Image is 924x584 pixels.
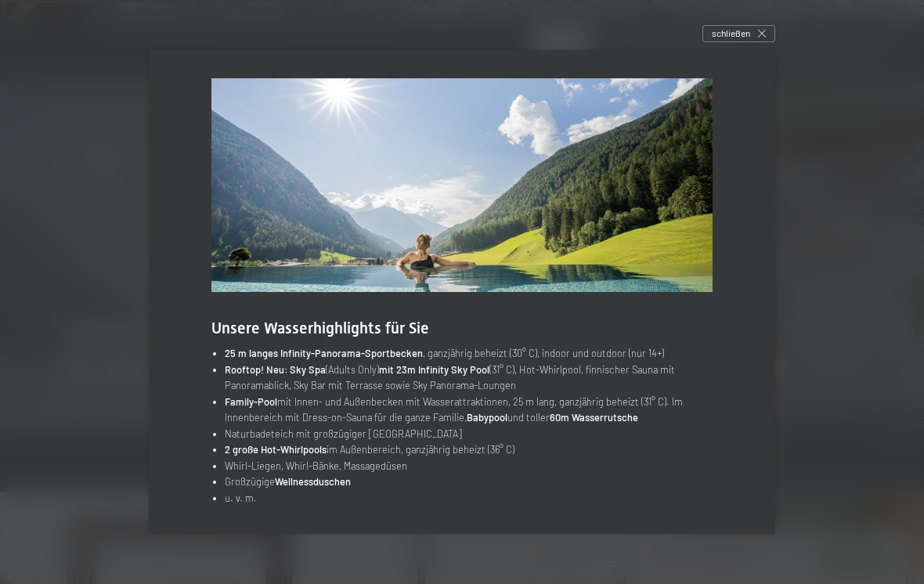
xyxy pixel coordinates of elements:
[275,475,351,488] strong: Wellnessduschen
[225,362,713,394] li: (Adults Only) (31° C), Hot-Whirlpool, finnischer Sauna mit Panoramablick, Sky Bar mit Terrasse so...
[225,474,713,489] li: Großzügige
[225,363,326,376] strong: Rooftop! Neu: Sky Spa
[225,347,423,359] strong: 25 m langes Infinity-Panorama-Sportbecken
[712,27,750,40] span: schließen
[379,363,489,376] strong: mit 23m Infinity Sky Pool
[225,394,713,426] li: mit Innen- und Außenbecken mit Wasserattraktionen, 25 m lang, ganzjährig beheizt (31° C). Im Inne...
[225,345,713,361] li: , ganzjährig beheizt (30° C), indoor und outdoor (nur 14+)
[225,395,277,408] strong: Family-Pool
[225,458,713,474] li: Whirl-Liegen, Whirl-Bänke, Massagedüsen
[550,411,638,424] strong: 60m Wasserrutsche
[225,490,713,506] li: u. v. m.
[225,442,713,457] li: im Außenbereich, ganzjährig beheizt (36° C)
[211,78,713,293] img: Wasserträume mit Panoramablick auf die Landschaft
[467,411,507,424] strong: Babypool
[225,426,713,442] li: Naturbadeteich mit großzügiger [GEOGRAPHIC_DATA]
[225,443,327,456] strong: 2 große Hot-Whirlpools
[211,319,429,337] span: Unsere Wasserhighlights für Sie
